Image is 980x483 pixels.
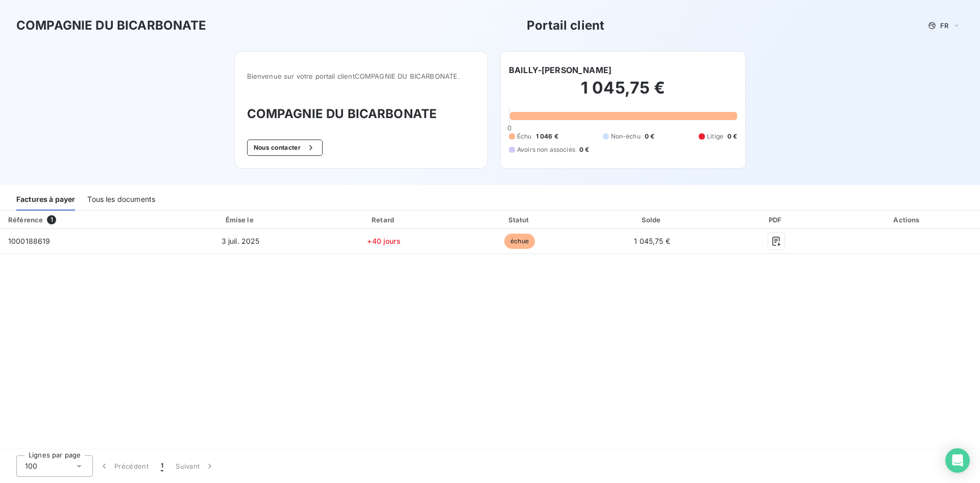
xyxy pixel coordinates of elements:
span: Non-échu [611,132,641,141]
span: 1 [161,461,163,471]
span: 1 046 € [536,132,558,141]
span: échue [504,234,535,249]
h6: BAILLY-[PERSON_NAME] [509,64,611,76]
h2: 1 045,75 € [509,78,737,108]
div: Émise le [168,215,313,225]
span: 0 € [645,132,654,141]
button: Suivant [169,455,221,477]
div: Actions [837,215,978,225]
span: 1 045,75 € [634,237,670,245]
span: 0 [507,124,511,132]
button: Nous contacter [247,140,323,156]
span: 0 € [727,132,737,141]
div: Retard [317,215,451,225]
div: Factures à payer [16,189,75,211]
span: 0 € [579,145,589,154]
span: 1000188619 [8,237,51,245]
button: Précédent [93,455,155,477]
span: FR [940,21,948,30]
div: Solde [589,215,715,225]
h3: Portail client [527,16,604,35]
span: Avoirs non associés [517,145,575,154]
span: Litige [707,132,723,141]
button: 1 [155,455,169,477]
div: Open Intercom Messenger [945,448,970,473]
div: Tous les documents [87,189,155,211]
div: PDF [720,215,833,225]
span: +40 jours [367,237,400,245]
div: Statut [455,215,585,225]
span: 3 juil. 2025 [222,237,260,245]
span: 100 [25,461,37,471]
h3: COMPAGNIE DU BICARBONATE [247,105,475,123]
span: Échu [517,132,532,141]
span: Bienvenue sur votre portail client COMPAGNIE DU BICARBONATE . [247,72,475,80]
div: Référence [8,216,43,224]
span: 1 [47,215,56,224]
h3: COMPAGNIE DU BICARBONATE [16,16,207,35]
